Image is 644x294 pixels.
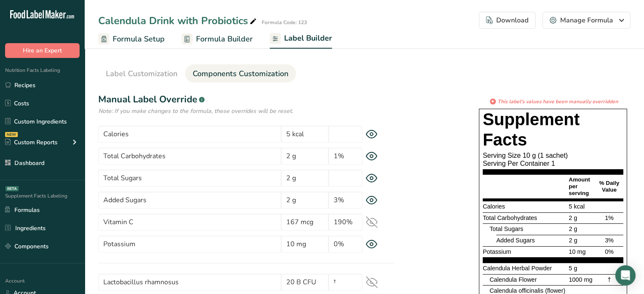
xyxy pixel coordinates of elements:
h1: Supplement Facts [483,109,623,150]
input: 5 kcal [281,126,329,143]
span: 5 kcal [569,203,584,210]
button: Download [479,12,536,29]
button: Hire an Expert [5,43,80,58]
input: Lactobacillus rhamnosus [98,274,281,291]
div: Serving Size 10 g (1 sachet) [483,151,623,159]
span: Formula Builder [196,33,253,45]
div: Download [486,15,528,25]
span: 0% [605,248,614,255]
input: Total Carbohydrates [98,148,281,165]
input: 2 g [281,170,329,187]
div: Open Intercom Messenger [615,265,636,286]
span: Formula Setup [113,33,165,45]
span: Potassium [483,248,511,255]
input: 3% [329,192,362,209]
span: Total Carbohydrates [483,214,537,221]
a: Formula Builder [182,30,253,49]
div: Manage Formula [550,15,623,25]
div: Serving Per Container 1 [483,159,623,168]
a: Label Builder [270,29,332,49]
span: 1% [605,214,614,221]
input: 167 mcg [281,214,329,231]
div: Formula Code: 123 [262,19,307,26]
span: Label Customization [106,68,177,80]
span: Components Customization [193,68,288,80]
input: Added Sugars [98,192,281,209]
input: 10 mg [281,236,329,253]
span: 5 g [569,265,577,272]
span: Amount per serving [569,176,590,196]
span: Calories [483,203,505,210]
input: 2 g [281,192,329,209]
span: † [608,276,611,283]
i: Note: If you make changes to the formula, these overrides will be reset. [98,107,293,115]
input: Potassium [98,236,281,253]
input: Vitamin C [98,214,281,231]
i: This label's values have been manually overridden [498,98,618,105]
span: 10 mg [569,248,586,255]
span: Calendula Herbal Powder [483,265,552,272]
div: Custom Reports [5,138,58,147]
span: Added Sugars [496,237,535,244]
span: 1000 mg [569,276,592,283]
span: Calendula officinalis (flower) [489,287,565,294]
span: 2 g [569,237,577,244]
input: 1% [329,148,362,165]
input: 190% [329,214,362,231]
h1: Manual Label Override [98,93,395,107]
span: % Daily Value [599,180,619,193]
input: Total Sugars [98,170,281,187]
span: 2 g [569,225,577,232]
input: 2 g [281,148,329,165]
span: 3% [605,237,614,244]
span: Calendula Flower [489,276,537,283]
input: † [329,274,362,291]
input: 20 B CFU [281,274,329,291]
a: Formula Setup [98,30,165,49]
span: Total Sugars [489,225,523,232]
div: Calendula Drink with Probiotics [98,13,258,28]
div: BETA [6,186,19,191]
div: NEW [5,132,18,137]
span: Label Builder [284,33,332,44]
span: 2 g [569,214,577,221]
button: Manage Formula [542,12,630,29]
input: Calories [98,126,281,143]
input: 0% [329,236,362,253]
